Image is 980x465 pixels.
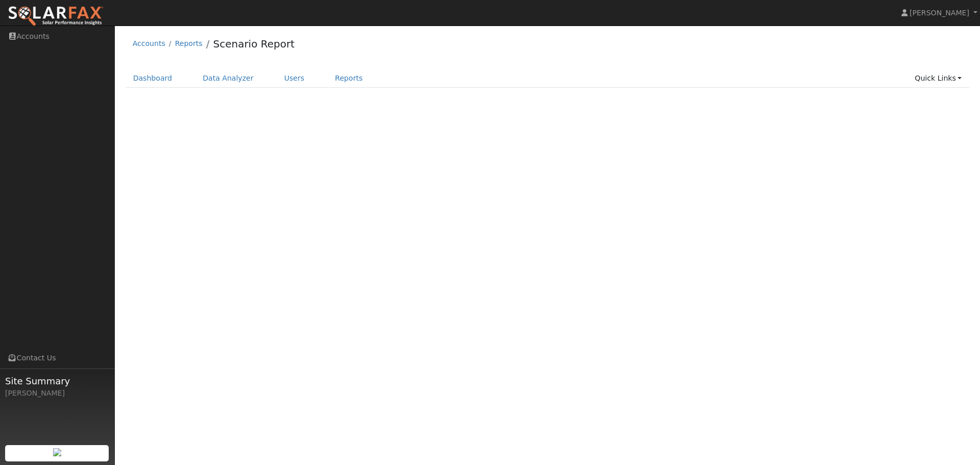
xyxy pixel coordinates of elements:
[213,38,295,50] a: Scenario Report
[327,69,370,88] a: Reports
[5,388,109,399] div: [PERSON_NAME]
[175,39,203,47] a: Reports
[910,9,969,17] span: [PERSON_NAME]
[5,374,109,388] span: Site Summary
[133,39,165,47] a: Accounts
[195,69,261,88] a: Data Analyzer
[8,6,104,27] img: SolarFax
[277,69,312,88] a: Users
[53,448,61,456] img: retrieve
[126,69,180,88] a: Dashboard
[907,69,969,88] a: Quick Links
